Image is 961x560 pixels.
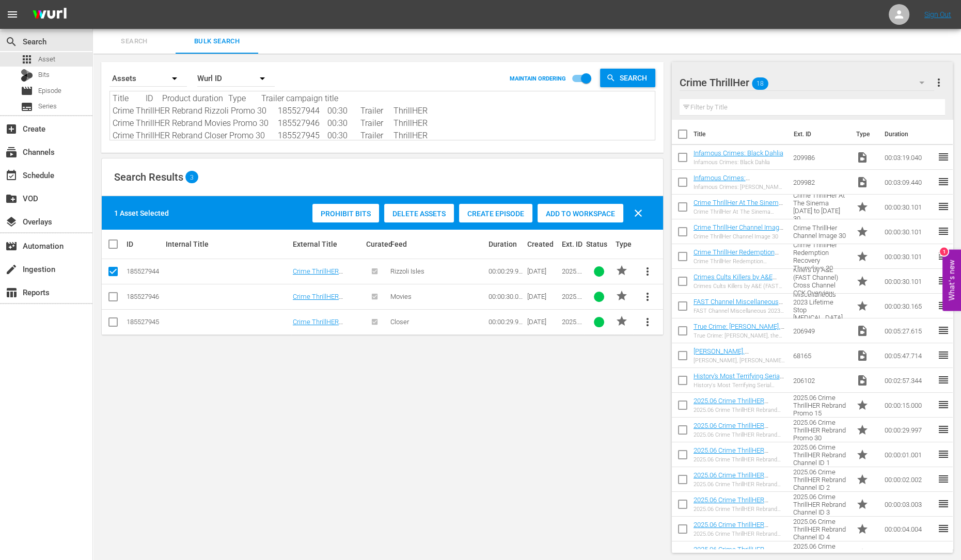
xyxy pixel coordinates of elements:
[937,299,950,312] span: reorder
[856,201,869,213] span: Promo
[390,318,409,326] span: Closer
[562,240,583,248] div: Ext. ID
[937,522,950,535] span: reorder
[880,269,937,294] td: 00:00:30.101
[166,240,290,248] div: Internal Title
[632,207,644,219] span: clear
[856,424,869,436] span: Promo
[127,293,163,300] div: 185527946
[694,248,779,264] a: Crime ThrillHer Redemption Recovery Thursdays 30
[694,323,784,338] a: True Crime: [PERSON_NAME], the Son of [PERSON_NAME]
[390,267,424,275] span: Rizzoli Isles
[937,473,950,485] span: reorder
[185,173,198,181] span: 3
[694,233,785,240] div: Crime ThrillHer Channel Image 30
[937,324,950,337] span: reorder
[694,431,785,438] div: 2025.06 Crime ThrillHER Rebrand Promo 30
[856,449,869,461] span: Promo
[880,442,937,467] td: 00:00:01.001
[937,175,950,188] span: reorder
[562,293,582,362] span: 2025.06 Crime ThrillHER Rebrand Promo 30
[856,275,869,287] span: Promo
[694,149,783,157] a: Infamous Crimes: Black Dahlia
[789,517,852,541] td: 2025.06 Crime ThrillHER Rebrand Channel ID 4
[937,374,950,386] span: reorder
[787,120,849,149] th: Ext. ID
[694,199,783,214] a: Crime ThrillHer At The Sinema [DATE] to [DATE] 30
[880,492,937,517] td: 00:00:03.003
[197,64,275,93] div: Wurl ID
[626,201,651,226] button: clear
[616,69,655,87] span: Search
[694,407,785,413] div: 2025.06 Crime ThrillHER Rebrand Promo 15
[527,267,558,275] div: [DATE]
[538,210,623,218] span: Add to Workspace
[789,318,852,343] td: 206949
[694,496,768,511] a: 2025.06 Crime ThrillHER Rebrand Channel ID 3
[5,123,18,135] span: Create
[312,204,379,222] button: Prohibit Bits
[694,531,785,537] div: 2025.06 Crime ThrillHER Rebrand Channel ID 4
[880,368,937,393] td: 00:02:57.344
[856,349,869,362] span: Video
[114,171,183,183] span: Search Results
[25,3,74,27] img: ans4CAIJ8jUAAAAAAAAAAAAAAAAAAAAAAAAgQb4GAAAAAAAAAAAAAAAAAAAAAAAAJMjXAAAAAAAAAAAAAAAAAAAAAAAAgAT5G...
[856,226,869,238] span: Promo
[616,290,628,302] span: PROMO
[789,418,852,442] td: 2025.06 Crime ThrillHER Rebrand Promo 30
[680,68,935,97] div: Crime ThrillHer
[459,204,532,222] button: Create Episode
[38,101,57,111] span: Series
[562,318,582,388] span: 2025.06 Crime ThrillHER Rebrand Promo 30
[21,101,33,113] span: Series
[527,240,558,248] div: Created
[856,548,869,560] span: Promo
[937,423,950,436] span: reorder
[789,145,852,170] td: 209986
[850,120,878,149] th: Type
[878,120,940,149] th: Duration
[616,240,632,248] div: Type
[937,349,950,361] span: reorder
[937,448,950,460] span: reorder
[694,481,785,488] div: 2025.06 Crime ThrillHER Rebrand Channel ID 2
[789,368,852,393] td: 206102
[99,36,169,47] span: Search
[635,259,660,284] button: more_vert
[880,517,937,541] td: 00:00:04.004
[21,53,33,66] span: Asset
[789,269,852,294] td: Crimes Cults Killers by A&E (FAST Channel) Cross Channel CCK Overview Image
[527,318,558,326] div: [DATE]
[5,263,18,276] span: Ingestion
[937,547,950,559] span: reorder
[880,244,937,269] td: 00:00:30.101
[694,357,785,364] div: [PERSON_NAME], [PERSON_NAME], [PERSON_NAME]
[789,170,852,195] td: 209982
[694,174,761,197] a: Infamous Crimes: [PERSON_NAME] Ponzi Scheme
[694,471,768,487] a: 2025.06 Crime ThrillHER Rebrand Channel ID 2
[390,293,412,300] span: Movies
[489,267,525,275] div: 00:00:29.997
[616,264,628,277] span: PROMO
[789,219,852,244] td: Crime ThrillHer Channel Image 30
[694,273,782,296] a: Crimes Cults Killers by A&E (FAST Channel) Cross Channel CCK Overview Image
[5,146,18,158] span: Channels
[694,159,783,166] div: Infamous Crimes: Black Dahlia
[937,151,950,163] span: reorder
[856,300,869,312] span: Promo
[937,498,950,510] span: reorder
[880,145,937,170] td: 00:03:19.040
[489,318,525,326] div: 00:00:29.997
[694,347,749,371] a: [PERSON_NAME], [PERSON_NAME], [PERSON_NAME]
[694,298,783,321] a: FAST Channel Miscellaneous 2023 Lifetime Stop [MEDICAL_DATA] Life PSA
[694,283,785,290] div: Crimes Cults Killers by A&E (FAST Channel) Cross Channel CCK Overview Image
[635,310,660,334] button: more_vert
[694,422,768,437] a: 2025.06 Crime ThrillHER Rebrand Promo 30
[880,219,937,244] td: 00:00:30.101
[384,204,454,222] button: Delete Assets
[586,240,612,248] div: Status
[489,240,525,248] div: Duration
[856,399,869,411] span: Promo
[856,325,869,337] span: Video
[114,208,169,218] div: 1 Asset Selected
